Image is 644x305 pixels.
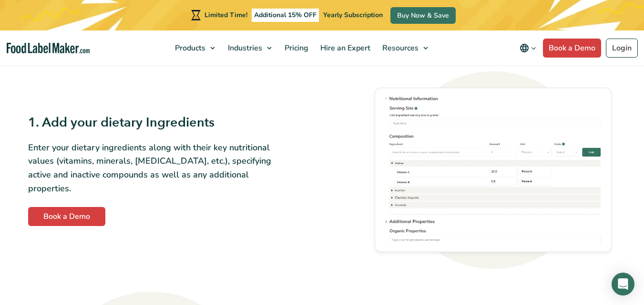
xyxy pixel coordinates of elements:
a: Food Label Maker homepage [7,43,90,54]
span: Additional 15% OFF [252,9,319,22]
span: Yearly Subscription [323,10,383,20]
button: Change language [513,39,543,58]
a: Hire an Expert [315,30,374,66]
a: Login [606,39,638,58]
div: Open Intercom Messenger [612,273,634,295]
p: Enter your dietary ingredients along with their key nutritional values (vitamins, minerals, [MEDI... [28,141,275,196]
h3: 1. Add your dietary Ingredients [28,114,275,131]
span: Resources [379,43,419,53]
a: Buy Now & Save [390,7,456,24]
span: Limited Time! [204,10,247,20]
a: Products [169,30,220,66]
span: Pricing [282,43,309,53]
span: Products [172,43,206,53]
a: Resources [377,30,433,66]
a: Industries [222,30,276,66]
a: Book a Demo [28,207,105,226]
a: Pricing [279,30,312,66]
a: Book a Demo [543,39,601,58]
span: Hire an Expert [317,43,371,53]
span: Industries [225,43,263,53]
